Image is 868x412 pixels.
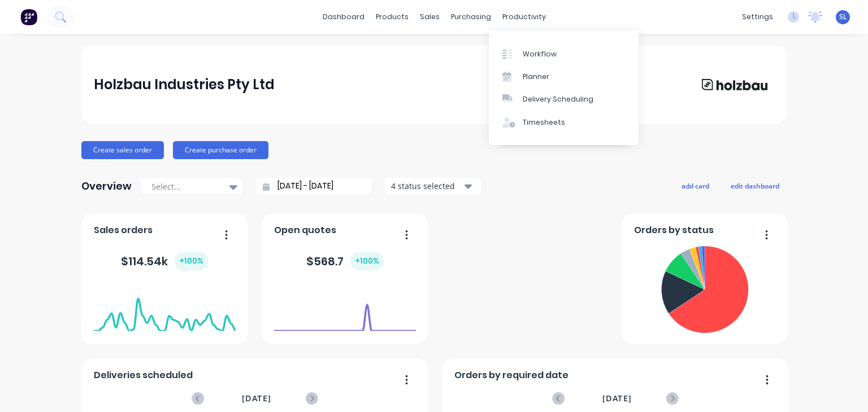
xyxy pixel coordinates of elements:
[736,8,779,25] div: settings
[523,117,565,128] div: Timesheets
[489,42,639,65] a: Workflow
[81,175,132,198] div: Overview
[391,180,462,192] div: 4 status selected
[274,223,336,237] span: Open quotes
[173,141,268,159] button: Create purchase order
[94,223,153,237] span: Sales orders
[523,72,549,82] div: Planner
[306,252,384,270] div: $ 568.7
[695,73,774,97] img: Holzbau Industries Pty Ltd
[830,374,857,401] iframe: Intercom live chat
[489,88,639,111] a: Delivery Scheduling
[489,65,639,88] a: Planner
[674,178,717,193] button: add card
[317,8,370,25] a: dashboard
[723,178,787,193] button: edit dashboard
[121,252,208,270] div: $ 114.54k
[523,49,557,59] div: Workflow
[454,369,568,382] span: Orders by required date
[350,252,384,270] div: + 100 %
[94,73,275,96] div: Holzbau Industries Pty Ltd
[602,392,632,405] span: [DATE]
[414,8,445,25] div: sales
[523,94,593,104] div: Delivery Scheduling
[370,8,414,25] div: products
[634,223,714,237] span: Orders by status
[385,178,481,195] button: 4 status selected
[242,392,271,405] span: [DATE]
[20,8,37,25] img: Factory
[175,252,208,270] div: + 100 %
[81,141,164,159] button: Create sales order
[445,8,497,25] div: purchasing
[489,111,639,134] a: Timesheets
[839,12,847,22] span: SL
[497,8,552,25] div: productivity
